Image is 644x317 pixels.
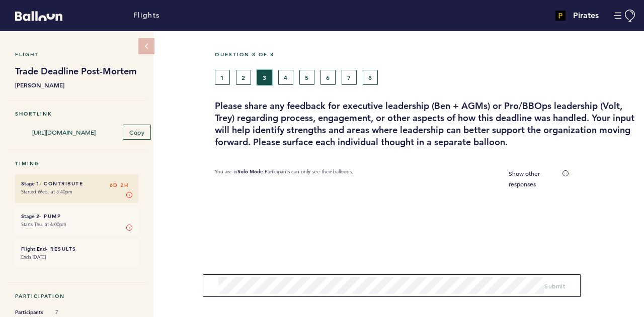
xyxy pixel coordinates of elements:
[55,309,86,316] span: 7
[15,65,138,77] h1: Trade Deadline Post-Mortem
[15,293,138,299] h5: Participation
[21,180,39,187] small: Stage 1
[257,70,272,85] button: 3
[21,221,66,228] time: Starts Thu. at 6:00pm
[509,169,540,188] span: Show other responses
[133,10,160,21] a: Flights
[15,11,62,21] svg: Balloon
[299,70,314,85] button: 5
[110,180,129,190] span: 6D 2H
[278,70,293,85] button: 4
[236,70,251,85] button: 2
[237,168,265,175] b: Solo Mode.
[8,10,62,21] a: Balloon
[544,281,565,291] button: Submit
[544,282,565,290] span: Submit
[15,111,138,117] h5: Shortlink
[129,128,144,136] span: Copy
[320,70,336,85] button: 6
[21,213,39,220] small: Stage 2
[342,70,357,85] button: 7
[15,160,138,167] h5: Timing
[215,100,636,148] h3: Please share any feedback for executive leadership (Ben + AGMs) or Pro/BBOps leadership (Volt, Tr...
[215,51,636,58] h5: Question 3 of 8
[21,188,72,195] time: Started Wed. at 3:40pm
[614,10,636,22] button: Manage Account
[21,254,46,260] time: Ends [DATE]
[21,213,132,220] h6: - Pump
[363,70,378,85] button: 8
[21,246,46,252] small: Flight End
[15,80,138,90] b: [PERSON_NAME]
[15,51,138,58] h5: Flight
[21,246,132,252] h6: - Results
[215,70,230,85] button: 1
[123,125,151,140] button: Copy
[21,180,132,187] h6: - Contribute
[573,10,599,22] h4: Pirates
[215,168,353,189] p: You are in Participants can only see their balloons.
